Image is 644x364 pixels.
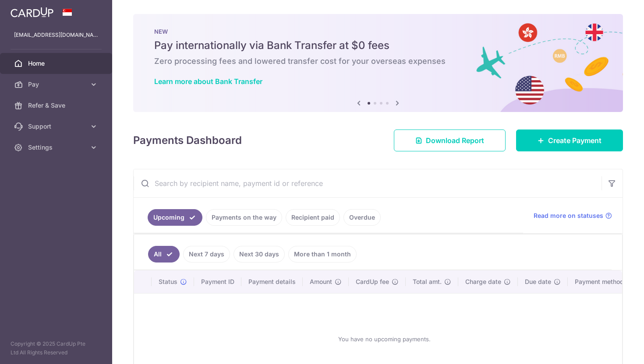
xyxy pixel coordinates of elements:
[148,209,202,226] a: Upcoming
[154,56,602,66] h6: Zero processing fees and lowered transfer cost for your overseas expenses
[159,277,177,286] span: Status
[394,129,506,151] a: Download Report
[413,277,442,286] span: Total amt.
[516,129,623,151] a: Create Payment
[154,38,602,52] h5: Pay internationally via Bank Transfer at $0 fees
[310,277,332,286] span: Amount
[183,246,230,262] a: Next 7 days
[133,133,242,148] h4: Payments Dashboard
[286,209,340,226] a: Recipient paid
[465,277,501,286] span: Charge date
[134,169,602,197] input: Search by recipient name, payment id or reference
[28,122,86,131] span: Support
[194,270,241,293] th: Payment ID
[534,211,603,220] span: Read more on statuses
[28,59,86,68] span: Home
[426,135,484,146] span: Download Report
[206,209,282,226] a: Payments on the way
[343,209,381,226] a: Overdue
[133,14,623,112] img: Bank transfer banner
[356,277,389,286] span: CardUp fee
[14,31,98,39] p: [EMAIL_ADDRESS][DOMAIN_NAME]
[525,277,551,286] span: Due date
[548,135,602,146] span: Create Payment
[234,246,285,262] a: Next 30 days
[28,80,86,89] span: Pay
[28,143,86,152] span: Settings
[288,246,357,262] a: More than 1 month
[154,28,602,35] p: NEW
[534,211,612,220] a: Read more on statuses
[28,101,86,110] span: Refer & Save
[154,77,262,86] a: Learn more about Bank Transfer
[11,7,53,17] img: CardUp
[241,270,303,293] th: Payment details
[148,246,180,262] a: All
[568,270,634,293] th: Payment method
